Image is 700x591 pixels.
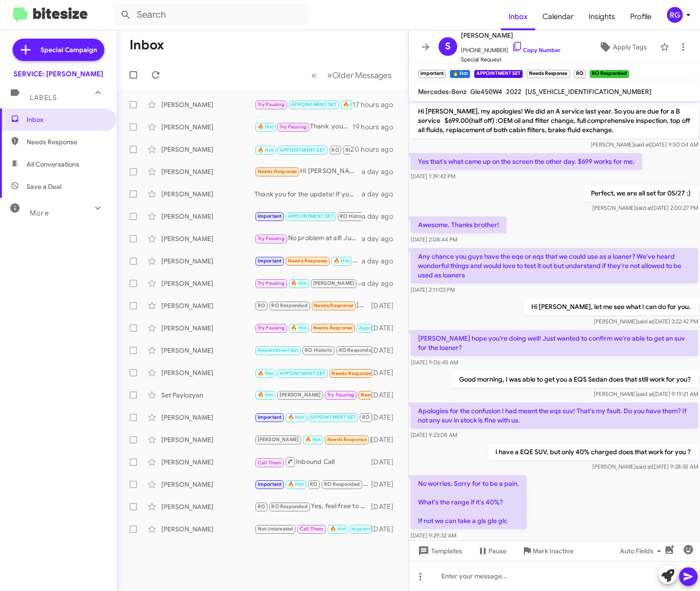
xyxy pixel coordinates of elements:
[592,204,698,211] span: [PERSON_NAME] [DATE] 2:00:27 PM
[305,437,321,443] span: 🔥 Hot
[452,371,698,388] p: Good morning, I was able to get you a EQS Sedan does that still work for you?
[525,87,652,96] span: [US_VEHICLE_IDENTIFICATION_NUMBER]
[258,504,265,510] span: RO
[161,167,254,176] div: [PERSON_NAME]
[327,437,367,443] span: Needs Response
[371,502,401,511] div: [DATE]
[280,124,307,130] span: Try Pausing
[613,39,647,55] span: Apply Tags
[258,147,274,153] span: 🔥 Hot
[590,141,698,148] span: [PERSON_NAME] [DATE] 9:50:04 AM
[461,41,561,55] span: [PHONE_NUMBER]
[527,70,570,78] small: Needs Response
[258,168,297,175] span: Needs Response
[161,323,254,333] div: [PERSON_NAME]
[411,532,456,539] span: [DATE] 9:29:32 AM
[623,3,659,30] a: Profile
[350,145,401,154] div: 20 hours ago
[594,318,698,325] span: [PERSON_NAME] [DATE] 3:22:42 PM
[501,3,535,30] span: Inbox
[409,543,470,559] button: Templates
[637,390,653,397] span: said at
[288,258,328,264] span: Needs Response
[592,463,698,470] span: [PERSON_NAME] [DATE] 9:28:35 AM
[535,3,581,30] a: Calendar
[590,70,629,78] small: RO Responded
[258,124,274,130] span: 🔥 Hot
[161,413,254,422] div: [PERSON_NAME]
[637,318,653,325] span: said at
[322,66,397,85] button: Next
[361,392,400,398] span: Needs Response
[254,390,371,400] div: Service A is done
[271,302,307,309] span: RO Responded
[254,166,362,177] div: Hi [PERSON_NAME], now is not a good time. I will call you when I'm ready to bring my car in. Than...
[305,347,332,353] span: RO Historic
[327,392,354,398] span: Try Pausing
[258,414,282,420] span: Important
[271,504,307,510] span: RO Responded
[411,103,698,138] p: Hi [PERSON_NAME], my apologies! We did an A service last year. So you are due for a B service $69...
[533,543,574,559] span: Mark Inactive
[258,325,285,331] span: Try Pausing
[362,212,401,221] div: a day ago
[352,122,401,132] div: 19 hours ago
[254,121,352,132] div: Thank you for letting me know, feel free to text me on here when you are ready.
[288,481,304,487] span: 🔥 Hot
[258,213,282,219] span: Important
[634,141,650,148] span: said at
[254,300,371,311] div: [PERSON_NAME]- what would two back tires cost (mounted, balanced and front alignment performed) g...
[488,443,698,460] p: I have a EQE SUV, but only 40% charged does that work for you ?
[41,45,97,54] span: Special Campaign
[310,481,317,487] span: RO
[161,480,254,489] div: [PERSON_NAME]
[161,524,254,534] div: [PERSON_NAME]
[411,216,507,233] p: Awesome. Thanks brother!
[313,325,353,331] span: Needs Response
[362,256,401,266] div: a day ago
[314,302,353,309] span: Needs Response
[362,414,390,420] span: RO Historic
[254,233,362,244] div: No problem at all! Just reach out when you're back in [GEOGRAPHIC_DATA], and we'll schedule your ...
[461,55,561,64] span: Special Request
[161,502,254,511] div: [PERSON_NAME]
[332,70,391,81] span: Older Messages
[352,526,393,532] span: Appointment Set
[371,435,401,444] div: [DATE]
[161,435,254,444] div: [PERSON_NAME]
[280,392,321,398] span: [PERSON_NAME]
[411,286,455,293] span: [DATE] 2:11:03 PM
[411,431,457,438] span: [DATE] 9:23:08 AM
[371,524,401,534] div: [DATE]
[254,143,350,155] div: Inbound Call
[581,3,623,30] a: Insights
[470,543,514,559] button: Pause
[331,147,339,153] span: RO
[254,189,362,199] div: Thank you for the update! If you need assistance with anything else or have questions in the futu...
[258,392,274,398] span: 🔥 Hot
[254,456,371,468] div: Inbound Call
[291,280,307,286] span: 🔥 Hot
[310,414,356,420] span: APPOINTMENT SET
[327,69,332,81] span: »
[161,346,254,355] div: [PERSON_NAME]
[371,390,401,400] div: [DATE]
[280,147,325,153] span: APPOINTMENT SET
[27,115,106,124] span: Inbox
[161,212,254,221] div: [PERSON_NAME]
[130,38,164,53] h1: Inbox
[411,359,458,366] span: [DATE] 9:06:45 AM
[306,66,322,85] button: Previous
[612,543,672,559] button: Auto Fields
[254,434,371,445] div: Hi [PERSON_NAME], it's [PERSON_NAME] left my car at the company for Service [PERSON_NAME] is assi...
[254,211,362,222] div: Thank you so much!
[359,325,400,331] span: Appointment Set
[30,209,49,217] span: More
[362,189,401,199] div: a day ago
[371,346,401,355] div: [DATE]
[30,94,57,102] span: Labels
[362,167,401,176] div: a day ago
[258,481,282,487] span: Important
